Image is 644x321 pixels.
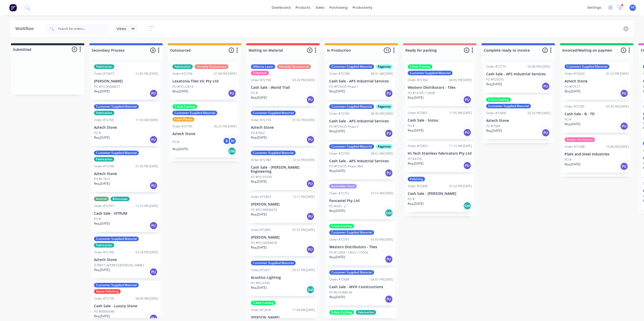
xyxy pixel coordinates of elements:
[149,136,158,144] div: PU
[408,91,435,95] p: PO #14739 / 14698
[329,199,393,203] p: Foncastel Pty Ltd
[528,111,550,115] div: 02:56 PM [DATE]
[94,314,110,318] p: Req. [DATE]
[172,147,188,151] p: Req. [DATE]
[251,315,315,320] p: [PERSON_NAME]
[135,164,158,169] div: 01:56 PM [DATE]
[94,237,139,241] div: Customer Supplied Material
[94,151,139,155] div: Customer Supplied Material
[408,161,423,166] p: Req. [DATE]
[565,157,571,162] p: PO #
[385,89,393,97] div: PU
[356,310,376,315] div: Fabrication
[563,62,631,100] div: Customer Supplied MaterialOrder #7265001:53 PM [DATE]Aztech StonePO #F7577Req.[DATE]PU
[306,180,314,188] div: PU
[149,89,158,97] div: PU
[251,268,271,272] div: Order #72811
[249,193,317,223] div: Order #7280312:11 PM [DATE][PERSON_NAME]PO #PO-00006676Req.[DATE]PU
[251,131,265,135] p: PO #7667
[385,295,393,303] div: PU
[631,5,635,10] span: PR
[223,137,230,145] div: B
[486,72,550,76] p: Cash Sale - APS Industrial Services
[94,172,158,176] p: Aztech Stone
[463,162,471,170] div: PU
[117,26,126,31] span: Views
[251,241,277,245] p: PO #PO-00006678
[406,62,474,106] div: 5 Axis CuttingCustomer Supplied MaterialOrder #7276004:05 PM [DATE]Western Distributors - TilesPO...
[94,71,114,76] div: Order #72677
[565,144,585,149] div: Order #72788
[385,209,393,217] div: Del
[251,235,315,240] p: [PERSON_NAME]
[306,96,314,104] div: PU
[463,128,471,137] div: PU
[251,175,272,179] p: PO #PO-97590
[293,4,313,11] div: products
[251,281,270,285] p: PO #PO-0345
[376,64,393,69] div: Fagersta
[251,158,271,162] div: Order #72784
[172,79,237,83] p: Lexatonia Tiles Vic Pty Ltd
[329,295,345,299] p: Req. [DATE]
[528,64,550,69] div: 02:08 PM [DATE]
[563,102,631,133] div: Order #7278503:30 PM [DATE]Cash Sale - B - TDPO #Req.[DATE]PU
[94,309,115,314] p: PO #00009345
[385,255,393,263] div: PU
[251,78,271,82] div: Order #72708
[135,118,158,122] div: 11:50 AM [DATE]
[371,71,393,76] div: 08:31 AM [DATE]
[94,263,144,268] p: [STREET_ADDRESS][PERSON_NAME]
[329,224,354,228] div: 5 Axis Cutting
[486,128,502,133] p: Req. [DATE]
[292,308,315,312] div: 11:49 AM [DATE]
[350,4,375,11] div: productivity
[542,129,550,137] div: PU
[135,250,158,255] div: 02:28 PM [DATE]
[542,82,550,90] div: PU
[463,96,471,104] div: PU
[135,296,158,301] div: 08:40 AM [DATE]
[329,89,345,94] p: Req. [DATE]
[486,77,504,82] p: PO #P25035
[292,228,315,232] div: 01:25 PM [DATE]
[251,91,258,95] p: PO #
[94,258,158,262] p: Aztech Stone
[329,159,393,163] p: Cash Sale - APS Industrial Services
[94,197,109,201] div: Austral
[408,124,415,128] p: PO #
[327,268,395,305] div: Customer Supplied MaterialOrder #7269903:01 PM [DATE]Cash Sale - MVH ConstructionsPO #J-01008144R...
[486,97,511,102] div: 5 Axis Cutting
[329,277,349,282] div: Order #72699
[306,136,314,144] div: PU
[251,165,315,174] p: Cash Sale - [PERSON_NAME] Engineering
[449,184,472,188] div: 01:52 PM [DATE]
[214,124,237,129] div: 02:25 PM [DATE]
[251,212,267,217] p: Req. [DATE]
[92,62,160,100] div: FabricationOrder #7267712:05 PM [DATE][PERSON_NAME]PO #PO-00006637Req.[DATE]PU
[292,118,315,122] div: 01:55 PM [DATE]
[408,157,422,161] p: PO #4756
[172,89,188,94] p: Req. [DATE]
[251,95,267,100] p: Req. [DATE]
[292,195,315,199] div: 12:11 PM [DATE]
[449,144,472,148] div: 11:15 AM [DATE]
[408,85,472,90] p: Western Distributors - Tiles
[329,255,345,259] p: Req. [DATE]
[94,135,110,140] p: Req. [DATE]
[329,310,354,315] div: 5 Axis Cutting
[563,135,631,173] div: Action AluminiumOrder #7278810:46 PM [DATE]Plate and Steel IndustriesPO #Req.[DATE]PU
[408,64,432,69] div: 5 Axis Cutting
[292,268,315,272] div: 03:57 PM [DATE]
[94,243,114,247] div: Fabrication
[329,129,345,134] p: Req. [DATE]
[329,79,393,83] p: Cash Sale - APS Industrial Services
[94,289,121,294] div: Flame Polishing
[172,71,193,76] div: Order #72756
[251,179,267,184] p: Req. [DATE]
[251,151,296,155] div: Customer Supplied Material
[251,111,296,115] div: Customer Supplied Material
[329,104,374,109] div: Customer Supplied Material
[565,104,585,109] div: Order #72785
[408,95,423,100] p: Req. [DATE]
